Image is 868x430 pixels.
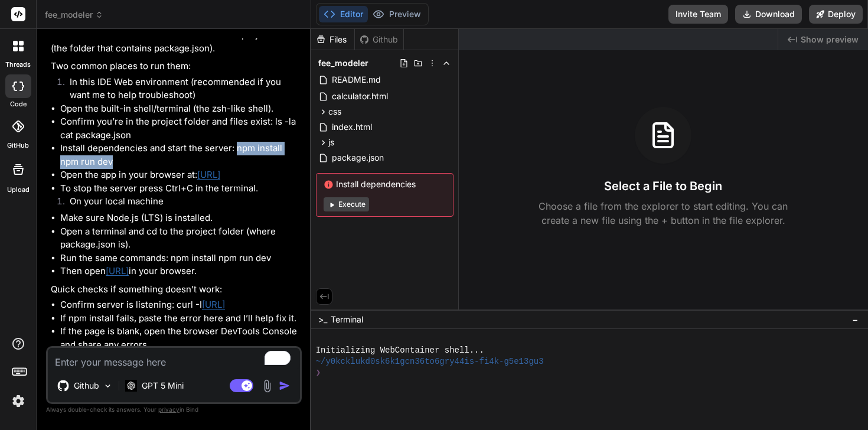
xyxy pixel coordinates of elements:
[331,89,389,103] span: calculator.html
[328,106,341,118] span: css
[324,197,369,211] button: Execute
[60,225,299,252] li: Open a terminal and cd to the project folder (where package.json is).
[311,34,354,45] div: Files
[60,298,299,312] li: Confirm server is listening: curl -I
[5,60,31,70] label: threads
[51,28,299,55] p: Run those two commands in a terminal at the project root (the folder that contains package.json).
[74,380,99,392] p: Github
[46,404,302,415] p: Always double-check its answers. Your in Bind
[51,283,299,297] p: Quick checks if something doesn’t work:
[60,182,299,196] li: To stop the server press Ctrl+C in the terminal.
[668,5,728,24] button: Invite Team
[60,142,299,168] li: Install dependencies and start the server: npm install npm run dev
[279,380,291,392] img: icon
[316,356,544,367] span: ~/y0kcklukd0sk6k1gcn36to6gry44is-fi4k-g5e13gu3
[60,252,299,265] li: Run the same commands: npm install npm run dev
[801,34,859,45] span: Show preview
[7,141,29,151] label: GitHub
[328,136,334,148] span: js
[355,34,403,45] div: Github
[106,265,129,276] a: [URL]
[60,102,299,116] li: Open the built-in shell/terminal (the zsh-like shell).
[142,380,184,392] p: GPT 5 Mini
[60,195,299,211] li: On your local machine
[331,314,363,325] span: Terminal
[260,379,274,393] img: attachment
[316,345,484,356] span: Initializing WebContainer shell...
[60,168,299,182] li: Open the app in your browser at:
[51,60,299,73] p: Two common places to run them:
[368,6,426,22] button: Preview
[850,310,861,329] button: −
[60,312,299,325] li: If npm install fails, paste the error here and I’ll help fix it.
[60,265,299,278] li: Then open in your browser.
[318,57,368,69] span: fee_modeler
[331,73,382,87] span: README.md
[60,76,299,102] li: In this IDE Web environment (recommended if you want me to help troubleshoot)
[202,299,225,310] a: [URL]
[60,115,299,142] li: Confirm you’re in the project folder and files exist: ls -la cat package.json
[331,120,373,134] span: index.html
[809,5,863,24] button: Deploy
[735,5,802,24] button: Download
[531,199,795,227] p: Choose a file from the explorer to start editing. You can create a new file using the + button in...
[60,211,299,225] li: Make sure Node.js (LTS) is installed.
[319,6,368,22] button: Editor
[318,314,327,325] span: >_
[60,325,299,351] li: If the page is blank, open the browser DevTools Console and share any errors.
[7,185,30,195] label: Upload
[48,348,300,369] textarea: To enrich screen reader interactions, please activate Accessibility in Grammarly extension settings
[852,314,859,325] span: −
[604,178,722,194] h3: Select a File to Begin
[324,178,446,190] span: Install dependencies
[45,9,103,21] span: fee_modeler
[331,151,385,165] span: package.json
[125,380,137,391] img: GPT 5 Mini
[316,367,321,379] span: ❯
[8,391,28,411] img: settings
[197,169,220,180] a: [URL]
[10,99,27,109] label: code
[158,406,180,413] span: privacy
[103,381,113,391] img: Pick Models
